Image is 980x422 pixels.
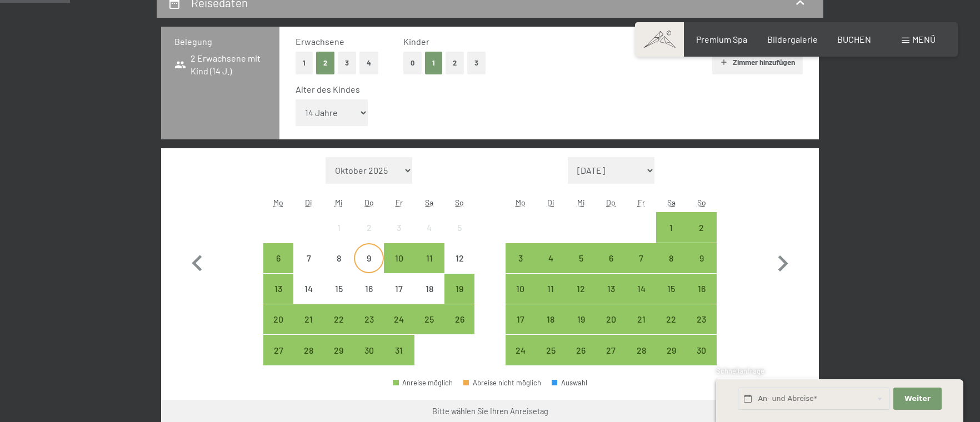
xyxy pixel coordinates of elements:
[414,304,444,334] div: Sat Oct 25 2025
[181,157,213,366] button: Vorheriger Monat
[354,212,384,242] div: Thu Oct 02 2025
[293,243,323,273] div: Tue Oct 07 2025
[324,212,354,242] div: Wed Oct 01 2025
[537,346,564,374] div: 25
[536,335,566,365] div: Anreise möglich
[688,346,716,374] div: 30
[384,212,414,242] div: Fri Oct 03 2025
[626,274,656,304] div: Anreise möglich
[657,254,685,282] div: 8
[656,274,686,304] div: Sat Nov 15 2025
[596,304,626,334] div: Thu Nov 20 2025
[444,243,474,273] div: Anreise nicht möglich
[396,198,403,207] abbr: Freitag
[263,274,293,304] div: Anreise möglich
[264,346,292,374] div: 27
[263,304,293,334] div: Mon Oct 20 2025
[403,36,429,47] span: Kinder
[506,304,536,334] div: Anreise möglich
[656,335,686,365] div: Anreise möglich
[626,243,656,273] div: Fri Nov 07 2025
[293,274,323,304] div: Anreise nicht möglich
[507,284,534,312] div: 10
[687,243,717,273] div: Sun Nov 09 2025
[354,304,384,334] div: Anreise möglich
[305,198,312,207] abbr: Dienstag
[414,274,444,304] div: Anreise nicht möglich
[416,315,443,343] div: 25
[596,274,626,304] div: Thu Nov 13 2025
[425,198,433,207] abbr: Samstag
[837,34,871,44] a: BUCHEN
[506,304,536,334] div: Mon Nov 17 2025
[687,243,717,273] div: Anreise möglich
[537,315,564,343] div: 18
[416,284,443,312] div: 18
[656,274,686,304] div: Anreise möglich
[393,379,453,386] div: Anreise möglich
[416,223,443,251] div: 4
[712,50,803,74] button: Zimmer hinzufügen
[385,315,413,343] div: 24
[657,346,685,374] div: 29
[293,304,323,334] div: Tue Oct 21 2025
[566,243,596,273] div: Wed Nov 05 2025
[324,212,354,242] div: Anreise nicht möglich
[626,243,656,273] div: Anreise möglich
[425,52,442,74] button: 1
[596,304,626,334] div: Anreise möglich
[384,274,414,304] div: Fri Oct 17 2025
[264,315,292,343] div: 20
[507,346,534,374] div: 24
[354,212,384,242] div: Anreise nicht möglich
[506,243,536,273] div: Mon Nov 03 2025
[296,83,794,96] div: Alter des Kindes
[577,198,585,207] abbr: Mittwoch
[687,335,717,365] div: Sun Nov 30 2025
[364,198,374,207] abbr: Donnerstag
[324,335,354,365] div: Wed Oct 29 2025
[506,243,536,273] div: Anreise möglich
[767,157,799,366] button: Nächster Monat
[656,212,686,242] div: Anreise möglich
[566,274,596,304] div: Wed Nov 12 2025
[335,198,343,207] abbr: Mittwoch
[444,304,474,334] div: Sun Oct 26 2025
[688,223,716,251] div: 2
[566,335,596,365] div: Anreise möglich
[626,335,656,365] div: Anreise möglich
[687,335,717,365] div: Anreise möglich
[385,254,413,282] div: 10
[536,304,566,334] div: Anreise möglich
[384,243,414,273] div: Anreise möglich
[446,223,473,251] div: 5
[696,34,747,44] a: Premium Spa
[324,274,354,304] div: Anreise nicht möglich
[264,284,292,312] div: 13
[687,274,717,304] div: Anreise möglich
[174,52,266,77] span: 2 Erwachsene mit Kind (14 J.)
[294,346,322,374] div: 28
[355,346,383,374] div: 30
[656,243,686,273] div: Anreise möglich
[446,315,473,343] div: 26
[606,198,616,207] abbr: Donnerstag
[566,274,596,304] div: Anreise möglich
[444,243,474,273] div: Sun Oct 12 2025
[325,284,353,312] div: 15
[294,315,322,343] div: 21
[566,243,596,273] div: Anreise möglich
[316,52,334,74] button: 2
[444,274,474,304] div: Anreise möglich
[293,243,323,273] div: Anreise nicht möglich
[687,274,717,304] div: Sun Nov 16 2025
[687,304,717,334] div: Sun Nov 23 2025
[626,335,656,365] div: Fri Nov 28 2025
[627,284,655,312] div: 14
[506,335,536,365] div: Anreise möglich
[414,212,444,242] div: Sat Oct 04 2025
[656,212,686,242] div: Sat Nov 01 2025
[467,52,486,74] button: 3
[403,52,422,74] button: 0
